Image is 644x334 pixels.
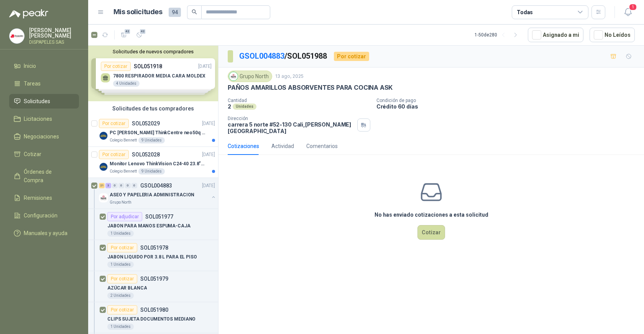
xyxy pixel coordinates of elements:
button: 42 [133,29,145,41]
img: Logo peakr [9,9,48,18]
p: Colegio Bennett [110,137,137,143]
a: Solicitudes [9,94,79,109]
a: Por cotizarSOL052029[DATE] Company LogoPC [PERSON_NAME] ThinkCentre neo50q Gen 4 Core i5 16Gb 512... [88,116,218,147]
span: Negociaciones [24,132,59,141]
p: 13 ago, 2025 [275,73,304,80]
button: 1 [621,5,635,19]
p: SOL052028 [132,152,160,157]
img: Company Logo [99,131,108,140]
img: Company Logo [229,72,238,81]
div: Por cotizar [107,305,137,314]
div: Solicitudes de tus compradores [88,101,218,116]
a: Tareas [9,76,79,91]
span: 42 [139,28,146,35]
div: Por cotizar [99,150,129,159]
p: Dirección [228,116,354,121]
p: GSOL004883 [140,183,172,188]
span: Inicio [24,62,36,70]
div: 2 Unidades [107,293,134,299]
button: Cotizar [417,225,445,240]
p: [DATE] [202,182,215,189]
a: Órdenes de Compra [9,165,79,188]
p: / SOL051988 [239,50,328,62]
p: carrera 5 norte #52-130 Cali , [PERSON_NAME][GEOGRAPHIC_DATA] [228,121,354,134]
a: Remisiones [9,191,79,205]
button: No Leídos [590,28,635,42]
p: SOL051979 [140,276,168,281]
div: Solicitudes de nuevos compradoresPor cotizarSOL051918[DATE] 7800 RESPIRADOR MEDIA CARA MOLDEX4 Un... [88,46,218,101]
p: DISPAPELES SAS [29,40,79,44]
div: Por cotizar [107,274,137,283]
a: Por cotizarSOL051978JABON LIQUIDO POR 3.8 L PARA EL PISO1 Unidades [88,240,218,271]
div: Actividad [271,142,294,150]
div: 1 - 50 de 280 [475,29,522,41]
div: Cotizaciones [228,142,259,150]
div: Comentarios [306,142,338,150]
div: Por cotizar [99,119,129,128]
span: 42 [124,28,131,35]
p: 2 [228,103,231,110]
p: [PERSON_NAME] [PERSON_NAME] [29,28,79,38]
div: 3 [105,183,111,188]
span: Manuales y ayuda [24,229,67,237]
p: AZÚCAR BLANCA [107,285,147,292]
p: ASEO Y PAPELERIA ADMINISTRACION [110,191,194,199]
img: Company Logo [99,162,108,171]
p: Monitor Lenovo ThinkVision C24-40 23.8" 3YW [110,160,205,168]
h1: Mis solicitudes [113,7,163,18]
span: Tareas [24,79,41,88]
span: Solicitudes [24,97,50,105]
p: Cantidad [228,98,370,103]
p: PC [PERSON_NAME] ThinkCentre neo50q Gen 4 Core i5 16Gb 512Gb SSD Win 11 Pro 3YW Con Teclado y Mouse [110,129,205,137]
div: Por cotizar [107,243,137,252]
p: JABON PARA MANOS ESPUMA-CAJA [107,222,191,230]
img: Company Logo [10,29,24,43]
p: Condición de pago [376,98,641,103]
img: Company Logo [99,193,108,202]
div: 0 [118,183,124,188]
span: Remisiones [24,194,52,202]
p: PAÑOS AMARILLOS ABSORVENTES PARA COCINA ASK [228,84,393,92]
p: JABON LIQUIDO POR 3.8 L PARA EL PISO [107,253,197,261]
a: Negociaciones [9,129,79,144]
button: 42 [118,29,130,41]
div: 9 Unidades [138,168,165,174]
a: Cotizar [9,147,79,161]
span: Cotizar [24,150,41,158]
a: GSOL004883 [239,51,284,61]
span: 1 [629,3,637,11]
button: Asignado a mi [528,28,583,42]
p: [DATE] [202,120,215,127]
div: Por adjudicar [107,212,142,221]
h3: No has enviado cotizaciones a esta solicitud [375,211,488,219]
button: Solicitudes de nuevos compradores [91,49,215,54]
a: Configuración [9,208,79,223]
span: search [192,9,197,15]
p: CLIPS SUJETA DOCUMENTOS MEDIANO [107,316,195,323]
div: 9 Unidades [138,137,165,143]
a: Por cotizarSOL051980CLIPS SUJETA DOCUMENTOS MEDIANO1 Unidades [88,302,218,333]
p: Grupo North [110,199,131,206]
div: 1 Unidades [107,324,134,330]
a: Inicio [9,59,79,73]
div: 21 [99,183,105,188]
div: Unidades [233,104,256,110]
a: Por adjudicarSOL051977JABON PARA MANOS ESPUMA-CAJA1 Unidades [88,209,218,240]
div: Todas [517,8,533,16]
p: Colegio Bennett [110,168,137,174]
div: 1 Unidades [107,262,134,268]
a: Por cotizarSOL051979AZÚCAR BLANCA2 Unidades [88,271,218,302]
span: Órdenes de Compra [24,168,72,184]
div: 0 [112,183,118,188]
p: [DATE] [202,151,215,158]
a: Por cotizarSOL052028[DATE] Company LogoMonitor Lenovo ThinkVision C24-40 23.8" 3YWColegio Bennett... [88,147,218,178]
a: Licitaciones [9,112,79,126]
p: SOL051977 [145,214,173,219]
div: 0 [131,183,137,188]
p: SOL051978 [140,245,168,250]
div: 1 Unidades [107,230,134,237]
div: 0 [125,183,131,188]
div: Por cotizar [334,52,369,61]
span: Licitaciones [24,115,52,123]
a: 21 3 0 0 0 0 GSOL004883[DATE] Company LogoASEO Y PAPELERIA ADMINISTRACIONGrupo North [99,181,217,206]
